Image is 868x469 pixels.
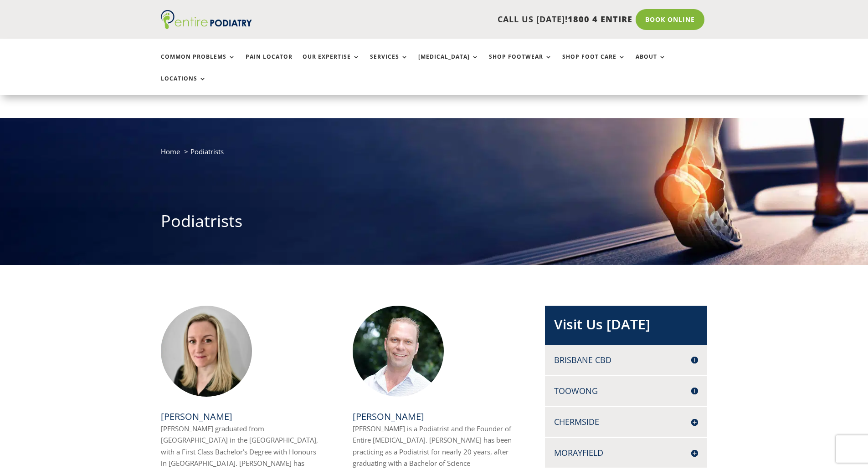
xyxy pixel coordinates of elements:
[161,10,252,29] img: logo (1)
[161,146,708,164] nav: breadcrumb
[190,147,224,156] span: Podiatrists
[554,315,698,338] h2: Visit Us [DATE]
[161,410,232,423] a: [PERSON_NAME]
[554,385,698,397] h4: Toowong
[161,76,206,95] a: Locations
[554,447,698,459] h4: Morayfield
[568,14,632,25] span: 1800 4 ENTIRE
[161,54,236,73] a: Common Problems
[161,22,252,31] a: Entire Podiatry
[246,54,293,73] a: Pain Locator
[353,306,444,397] img: Chris Hope
[489,54,552,73] a: Shop Footwear
[554,416,698,428] h4: Chermside
[303,54,360,73] a: Our Expertise
[161,306,252,397] img: Rachael Edmonds
[287,14,632,25] p: CALL US [DATE]!
[554,354,698,366] h4: Brisbane CBD
[636,54,666,73] a: About
[161,210,708,237] h1: Podiatrists
[636,9,704,30] a: Book Online
[370,54,408,73] a: Services
[353,410,424,423] a: [PERSON_NAME]
[562,54,626,73] a: Shop Foot Care
[418,54,479,73] a: [MEDICAL_DATA]
[161,147,180,156] a: Home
